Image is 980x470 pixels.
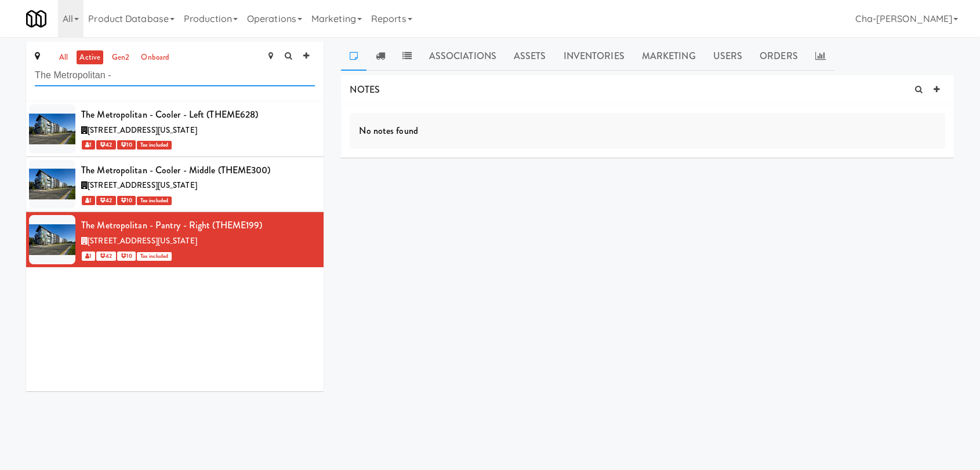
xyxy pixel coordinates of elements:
[88,125,197,136] span: [STREET_ADDRESS][US_STATE]
[26,212,324,267] li: The Metropolitan - Pantry - Right (THEME199)[STREET_ADDRESS][US_STATE] 1 42 10Tax included
[56,50,71,65] a: all
[704,42,751,71] a: Users
[88,235,197,246] span: [STREET_ADDRESS][US_STATE]
[88,180,197,191] span: [STREET_ADDRESS][US_STATE]
[138,50,172,65] a: onboard
[26,157,324,213] li: The Metropolitan - Cooler - Middle (THEME300)[STREET_ADDRESS][US_STATE] 1 42 10Tax included
[137,196,172,205] span: Tax included
[554,42,633,71] a: Inventories
[109,50,132,65] a: gen2
[117,196,136,205] span: 10
[420,42,505,71] a: Associations
[633,42,705,71] a: Marketing
[137,252,172,261] span: Tax included
[35,65,315,86] input: Search site
[81,106,315,123] div: The Metropolitan - Cooler - Left (THEME628)
[751,42,807,71] a: Orders
[81,162,315,179] div: The Metropolitan - Cooler - Middle (THEME300)
[77,50,103,65] a: active
[96,252,115,261] span: 42
[350,83,380,96] span: NOTES
[26,9,46,29] img: Micromart
[82,196,95,205] span: 1
[505,42,555,71] a: Assets
[117,252,136,261] span: 10
[117,140,136,150] span: 10
[96,140,115,150] span: 42
[137,141,172,150] span: Tax included
[82,252,95,261] span: 1
[26,101,324,157] li: The Metropolitan - Cooler - Left (THEME628)[STREET_ADDRESS][US_STATE] 1 42 10Tax included
[82,140,95,150] span: 1
[96,196,115,205] span: 42
[350,113,945,149] div: No notes found
[81,217,315,234] div: The Metropolitan - Pantry - Right (THEME199)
